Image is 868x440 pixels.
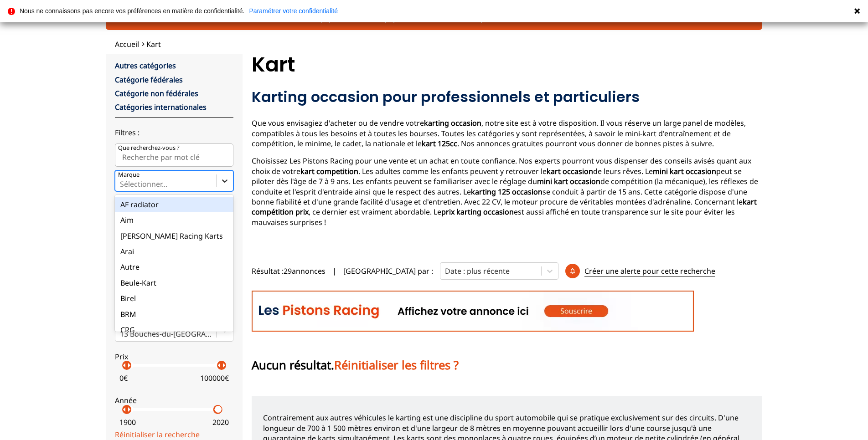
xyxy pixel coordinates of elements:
div: CRG [115,322,233,338]
span: | [332,266,336,276]
div: Autre [115,259,233,275]
strong: mini kart occasion [537,176,600,186]
span: Résultat : 29 annonces [252,266,325,276]
p: [GEOGRAPHIC_DATA] par : [343,266,433,276]
h2: Karting occasion pour professionnels et particuliers [252,88,762,106]
h1: Kart [252,54,762,76]
a: Catégorie non fédérales [115,88,198,98]
div: Arai [115,244,233,259]
strong: kart competition [300,166,358,176]
div: Beule-Kart [115,275,233,291]
strong: kart compétition prix [252,197,757,217]
p: arrow_left [214,360,225,371]
div: BRM [115,307,233,322]
div: [PERSON_NAME] Racing Karts [115,228,233,244]
a: Kart [146,39,161,49]
strong: prix karting occasion [441,207,514,217]
p: arrow_left [119,360,130,371]
div: Aim [115,212,233,228]
p: Créer une alerte pour cette recherche [584,266,715,276]
p: arrow_left [210,404,221,415]
p: Que vous envisagiez d'acheter ou de vendre votre , notre site est à votre disposition. Il vous ré... [252,118,762,148]
a: Autres catégories [115,61,176,71]
strong: kart occasion [547,166,593,176]
strong: kart 125cc [422,138,457,148]
p: Filtres : [115,128,233,138]
p: arrow_left [119,404,130,415]
p: Année [115,395,233,405]
p: Aucun résultat. [252,357,459,373]
p: arrow_right [124,404,134,415]
p: 1900 [119,417,136,427]
p: Que recherchez-vous ? [118,144,180,152]
p: arrow_right [218,360,229,371]
strong: mini kart occasion [653,166,716,176]
a: Catégorie fédérales [115,75,183,85]
a: Accueil [115,39,139,49]
input: MarqueSélectionner...AF radiatorAim[PERSON_NAME] Racing KartsAraiAutreBeule-KartBirelBRMCRG[PERSO... [120,180,122,188]
a: Catégories internationales [115,102,207,112]
div: Birel [115,291,233,306]
a: Paramétrer votre confidentialité [249,8,338,14]
a: Réinitialiser la recherche [115,430,200,440]
p: Nous ne connaissons pas encore vos préférences en matière de confidentialité. [20,8,244,14]
strong: karting 125 occasion [471,187,542,197]
p: arrow_right [124,360,134,371]
p: Prix [115,352,233,362]
p: Choisissez Les Pistons Racing pour une vente et un achat en toute confiance. Nos experts pourront... [252,156,762,227]
div: AF radiator [115,197,233,212]
p: 0 € [119,373,128,383]
p: 2020 [212,417,229,427]
p: 100000 € [200,373,229,383]
input: Que recherchez-vous ? [115,143,233,166]
p: arrow_right [215,404,226,415]
strong: karting occasion [424,118,481,128]
span: Réinitialiser les filtres ? [334,357,459,373]
p: Marque [118,171,139,179]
